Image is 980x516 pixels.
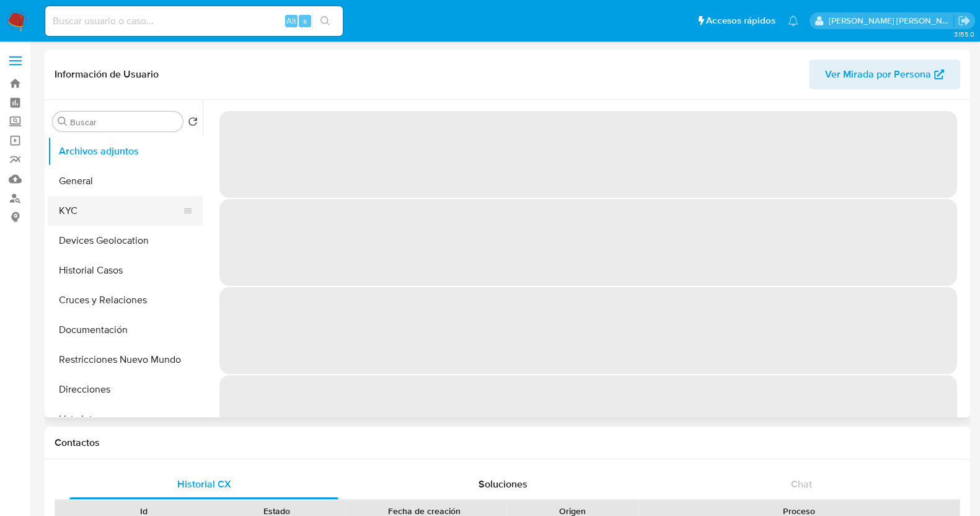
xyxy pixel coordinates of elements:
[70,117,178,128] input: Buscar
[48,196,193,226] button: KYC
[48,166,203,196] button: General
[55,68,159,81] h1: Información de Usuario
[219,375,957,462] span: ‌
[177,477,231,491] span: Historial CX
[58,117,68,127] button: Buscar
[479,477,528,491] span: Soluciones
[791,477,812,491] span: Chat
[219,287,957,374] span: ‌
[706,14,775,27] span: Accesos rápidos
[788,16,798,26] a: Notificaciones
[219,199,957,286] span: ‌
[45,13,343,29] input: Buscar usuario o caso...
[825,60,931,89] span: Ver Mirada por Persona
[48,226,203,256] button: Devices Geolocation
[958,14,971,27] a: Salir
[55,437,960,449] h1: Contactos
[48,345,203,375] button: Restricciones Nuevo Mundo
[188,117,198,130] button: Volver al orden por defecto
[312,12,338,30] button: search-icon
[219,111,957,198] span: ‌
[809,60,960,89] button: Ver Mirada por Persona
[48,285,203,315] button: Cruces y Relaciones
[48,256,203,285] button: Historial Casos
[303,15,307,27] span: s
[48,375,203,404] button: Direcciones
[48,315,203,345] button: Documentación
[48,136,203,166] button: Archivos adjuntos
[829,15,954,27] p: baltazar.cabreradupeyron@mercadolibre.com.mx
[48,404,203,434] button: Lista Interna
[286,15,296,27] span: Alt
